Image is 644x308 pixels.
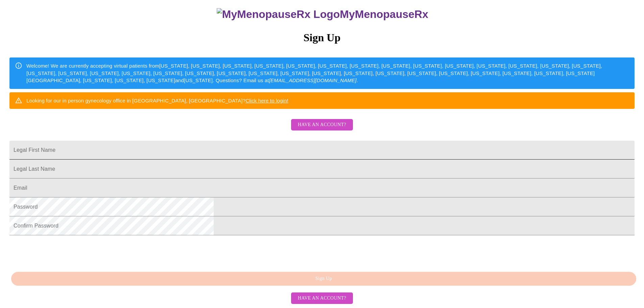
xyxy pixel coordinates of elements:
h3: Sign Up [9,31,635,44]
a: Have an account? [289,126,355,132]
a: Have an account? [289,295,355,301]
a: Click here to login! [245,98,288,103]
iframe: reCAPTCHA [9,239,112,265]
button: Have an account? [291,292,353,304]
button: Have an account? [291,119,353,131]
div: Looking for our in person gynecology office in [GEOGRAPHIC_DATA], [GEOGRAPHIC_DATA]? [26,94,288,107]
div: Welcome! We are currently accepting virtual patients from [US_STATE], [US_STATE], [US_STATE], [US... [26,60,629,87]
span: Have an account? [298,294,346,303]
img: MyMenopauseRx Logo [217,8,340,21]
span: Have an account? [298,121,346,129]
h3: MyMenopauseRx [10,8,635,21]
em: [EMAIL_ADDRESS][DOMAIN_NAME] [269,77,357,83]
